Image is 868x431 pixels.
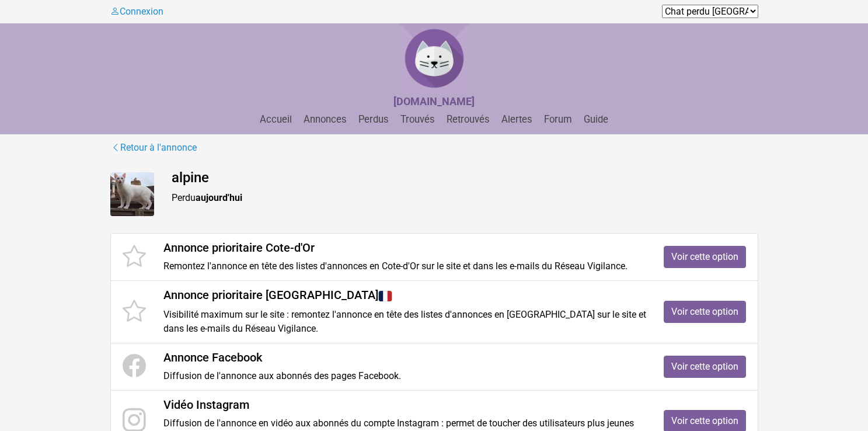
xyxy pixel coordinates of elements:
p: Perdu [172,191,758,205]
img: Chat Perdu France [399,23,469,93]
a: Voir cette option [664,246,746,268]
p: Remontez l'annonce en tête des listes d'annonces en Cote-d'Or sur le site et dans les e-mails du ... [163,259,646,273]
p: Diffusion de l'annonce aux abonnés des pages Facebook. [163,369,646,383]
h4: Annonce Facebook [163,350,646,364]
h4: Annonce prioritaire [GEOGRAPHIC_DATA] [163,288,646,303]
a: Accueil [255,114,297,125]
img: France [378,289,392,303]
a: [DOMAIN_NAME] [393,96,475,107]
strong: [DOMAIN_NAME] [393,95,475,107]
h4: Annonce prioritaire Cote-d'Or [163,241,646,255]
a: Trouvés [396,114,440,125]
a: Annonces [299,114,351,125]
a: Connexion [110,6,163,17]
h4: alpine [172,169,758,186]
a: Voir cette option [664,356,746,378]
h4: Vidéo Instagram [163,398,646,412]
a: Retour à l'annonce [110,140,197,155]
a: Alertes [497,114,537,125]
a: Forum [539,114,577,125]
a: Retrouvés [442,114,494,125]
p: Visibilité maximum sur le site : remontez l'annonce en tête des listes d'annonces en [GEOGRAPHIC_... [163,308,646,336]
a: Guide [579,114,613,125]
a: Perdus [354,114,393,125]
a: Voir cette option [664,301,746,323]
strong: aujourd'hui [196,192,242,203]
